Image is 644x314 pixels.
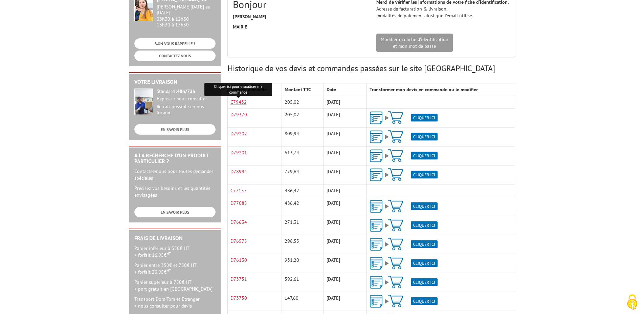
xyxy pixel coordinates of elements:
[134,245,216,258] p: Panier inférieur à 350€ HT
[324,273,367,292] td: [DATE]
[324,109,367,127] td: [DATE]
[134,235,216,241] h2: Frais de Livraison
[282,165,324,184] td: 779,64
[620,291,644,314] button: Cookies (fenêtre modale)
[324,184,367,197] td: [DATE]
[134,286,213,292] span: > port gratuit en [GEOGRAPHIC_DATA]
[324,83,367,96] th: Date
[134,303,192,309] span: > nous consulter pour devis
[204,83,272,96] div: Cliquer ici pour visualiser ma commande
[282,254,324,273] td: 931,20
[376,34,453,52] a: Modifier ma fiche d'identificationet mon mot de passe
[282,273,324,292] td: 592,61
[324,146,367,165] td: [DATE]
[370,257,438,270] img: ajout-vers-panier.png
[134,296,216,309] p: Transport Dom-Tom et Etranger
[177,88,195,94] strong: 48h/72h
[370,200,438,213] img: ajout-vers-panier.png
[282,146,324,165] td: 613,74
[230,238,247,244] a: D76575
[230,219,247,225] a: D76634
[233,14,266,20] strong: [PERSON_NAME]
[282,197,324,216] td: 486,42
[134,168,216,181] p: Contactez-nous pour toutes demandes spéciales
[282,127,324,146] td: 809,94
[282,216,324,235] td: 271,31
[624,294,641,311] img: Cookies (fenêtre modale)
[134,38,216,49] a: ON VOUS RAPPELLE ?
[166,268,171,273] sup: HT
[324,216,367,235] td: [DATE]
[324,292,367,311] td: [DATE]
[367,83,515,96] th: Transformer mon devis en commande ou le modifier
[134,79,216,85] h2: Votre livraison
[166,251,171,256] sup: HT
[324,127,367,146] td: [DATE]
[370,219,438,232] img: ajout-vers-panier.png
[282,109,324,127] td: 205,02
[134,279,216,292] p: Panier supérieur à 750€ HT
[370,238,438,251] img: ajout-vers-panier.png
[282,292,324,311] td: 147,60
[134,185,216,198] p: Précisez vos besoins et les quantités envisagées
[370,111,438,124] img: ajout-vers-panier.png
[134,207,216,217] a: EN SAVOIR PLUS
[370,295,438,308] img: ajout-vers-panier.png
[233,24,247,30] strong: MAIRIE
[134,89,153,115] img: widget-livraison.jpg
[157,104,216,116] div: Retrait possible en nos locaux
[230,112,247,118] a: D79370
[370,149,438,162] img: ajout-vers-panier.png
[134,262,216,275] p: Panier entre 350€ et 750€ HT
[230,131,247,137] a: D79202
[134,269,171,275] span: > forfait 20.95€
[134,153,216,164] h2: A la recherche d'un produit particulier ?
[282,83,324,96] th: Montant TTC
[324,165,367,184] td: [DATE]
[282,235,324,254] td: 298,55
[324,254,367,273] td: [DATE]
[134,124,216,135] a: EN SAVOIR PLUS
[157,96,216,102] div: Express : nous consulter
[134,252,171,258] span: > forfait 16.95€
[157,4,216,27] div: 08h30 à 12h30 13h30 à 17h30
[157,89,216,95] div: Standard :
[230,295,247,301] a: D73750
[370,276,438,289] img: ajout-vers-panier.png
[324,96,367,109] td: [DATE]
[370,168,438,181] img: ajout-vers-panier.png
[324,235,367,254] td: [DATE]
[230,150,247,156] a: D79201
[230,188,247,194] a: C77157
[230,169,247,175] a: D78994
[282,184,324,197] td: 486,42
[157,4,216,16] div: [PERSON_NAME][DATE] au [DATE]
[324,197,367,216] td: [DATE]
[230,99,247,105] a: C79432
[230,257,247,263] a: D76130
[370,130,438,143] img: ajout-vers-panier.png
[227,64,515,73] h3: Historique de vos devis et commandes passées sur le site [GEOGRAPHIC_DATA]
[230,276,247,282] a: D73751
[282,96,324,109] td: 205,02
[134,51,216,61] a: CONTACTEZ-NOUS
[230,200,247,206] a: D77085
